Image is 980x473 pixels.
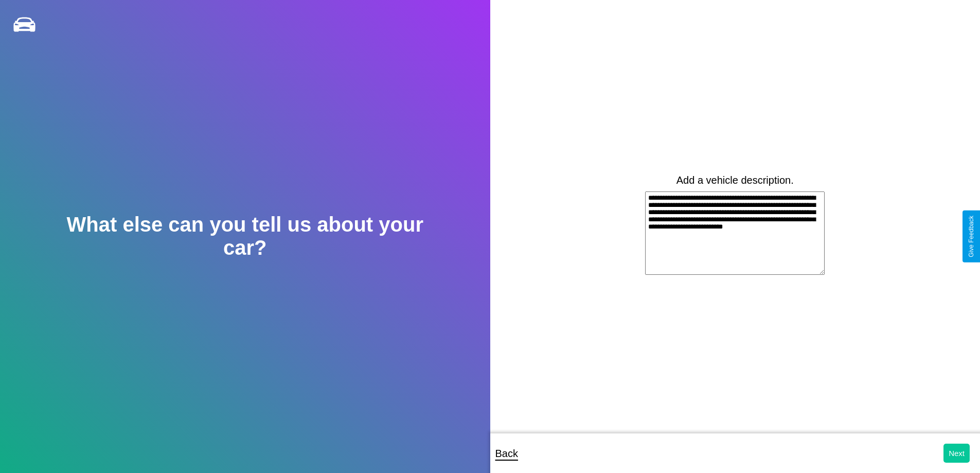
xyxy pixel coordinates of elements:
[676,174,794,186] label: Add a vehicle description.
[943,444,970,463] button: Next
[495,444,518,463] p: Back
[49,213,441,259] h2: What else can you tell us about your car?
[968,216,975,257] div: Give Feedback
